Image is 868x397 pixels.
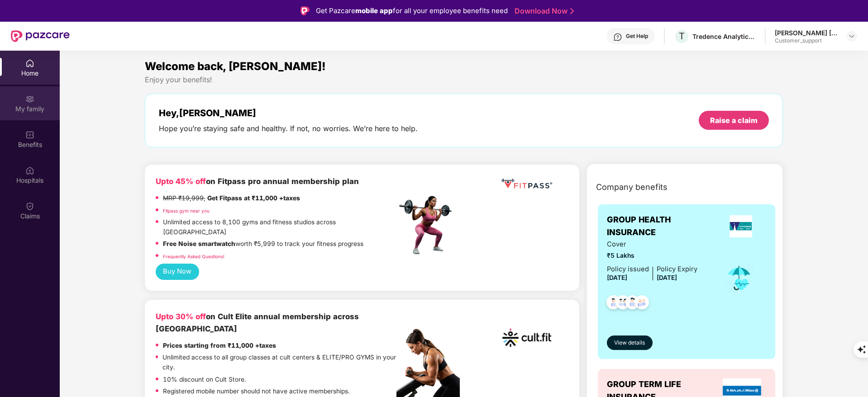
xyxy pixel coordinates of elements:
a: Frequently Asked Questions! [163,254,224,259]
img: Stroke [570,6,574,16]
p: 10% discount on Cult Store. [163,375,246,385]
img: svg+xml;base64,PHN2ZyB4bWxucz0iaHR0cDovL3d3dy53My5vcmcvMjAwMC9zdmciIHdpZHRoPSI0OC45NDMiIGhlaWdodD... [602,293,625,315]
b: on Cult Elite annual membership across [GEOGRAPHIC_DATA] [156,312,359,333]
div: [PERSON_NAME] [PERSON_NAME] [PERSON_NAME] [775,28,838,37]
img: fppp.png [500,175,554,192]
b: Upto 45% off [156,177,206,186]
img: svg+xml;base64,PHN2ZyB3aWR0aD0iMjAiIGhlaWdodD0iMjAiIHZpZXdCb3g9IjAgMCAyMCAyMCIgZmlsbD0ibm9uZSIgeG... [25,95,34,104]
strong: mobile app [355,6,393,15]
span: GROUP HEALTH INSURANCE [607,213,715,239]
span: Cover [607,239,697,250]
img: svg+xml;base64,PHN2ZyBpZD0iQ2xhaW0iIHhtbG5zPSJodHRwOi8vd3d3LnczLm9yZy8yMDAwL3N2ZyIgd2lkdGg9IjIwIi... [25,202,34,211]
div: Get Pazcare for all your employee benefits need [316,5,508,16]
img: fpp.png [396,194,460,257]
img: svg+xml;base64,PHN2ZyB4bWxucz0iaHR0cDovL3d3dy53My5vcmcvMjAwMC9zdmciIHdpZHRoPSI0OC45MTUiIGhlaWdodD... [612,293,634,315]
img: svg+xml;base64,PHN2ZyBpZD0iRHJvcGRvd24tMzJ4MzIiIHhtbG5zPSJodHRwOi8vd3d3LnczLm9yZy8yMDAwL3N2ZyIgd2... [848,33,855,40]
div: Enjoy your benefits! [145,75,783,85]
strong: Free Noise smartwatch [163,240,235,247]
span: T [679,31,685,42]
img: insurerLogo [730,215,752,237]
img: Logo [300,6,310,15]
p: Unlimited access to 8,100 gyms and fitness studios across [GEOGRAPHIC_DATA] [163,217,396,237]
img: svg+xml;base64,PHN2ZyBpZD0iSGVscC0zMngzMiIgeG1sbnM9Imh0dHA6Ly93d3cudzMub3JnLzIwMDAvc3ZnIiB3aWR0aD... [613,33,622,42]
img: svg+xml;base64,PHN2ZyB4bWxucz0iaHR0cDovL3d3dy53My5vcmcvMjAwMC9zdmciIHdpZHRoPSI0OC45NDMiIGhlaWdodD... [631,293,653,315]
img: New Pazcare Logo [11,30,70,42]
div: Hey, [PERSON_NAME] [159,108,418,118]
span: Company benefits [596,181,668,194]
span: View details [614,339,645,347]
span: ₹5 Lakhs [607,251,697,261]
span: Welcome back, [PERSON_NAME]! [145,60,326,73]
img: svg+xml;base64,PHN2ZyBpZD0iSG9tZSIgeG1sbnM9Imh0dHA6Ly93d3cudzMub3JnLzIwMDAvc3ZnIiB3aWR0aD0iMjAiIG... [25,59,34,68]
b: on Fitpass pro annual membership plan [156,177,359,186]
div: Policy Expiry [657,264,697,274]
span: [DATE] [607,274,627,281]
p: Unlimited access to all group classes at cult centers & ELITE/PRO GYMS in your city. [162,353,396,372]
del: MRP ₹19,999, [163,194,205,202]
strong: Prices starting from ₹11,000 +taxes [163,342,276,349]
div: Customer_support [775,37,838,44]
b: Upto 30% off [156,312,206,321]
button: View details [607,336,653,350]
img: svg+xml;base64,PHN2ZyB4bWxucz0iaHR0cDovL3d3dy53My5vcmcvMjAwMC9zdmciIHdpZHRoPSI0OC45NDMiIGhlaWdodD... [621,293,644,315]
button: Buy Now [156,264,199,280]
img: svg+xml;base64,PHN2ZyBpZD0iSG9zcGl0YWxzIiB4bWxucz0iaHR0cDovL3d3dy53My5vcmcvMjAwMC9zdmciIHdpZHRoPS... [25,166,34,175]
strong: Get Fitpass at ₹11,000 +taxes [207,194,300,202]
p: Registered mobile number should not have active memberships. [163,387,350,397]
div: Raise a claim [710,115,758,125]
div: Get Help [626,33,648,40]
img: icon [725,263,754,293]
div: Policy issued [607,264,649,274]
p: worth ₹5,999 to track your fitness progress [163,239,363,249]
div: Hope you’re staying safe and healthy. If not, no worries. We’re here to help. [159,124,418,133]
img: cult.png [500,311,554,365]
span: [DATE] [657,274,677,281]
a: Download Now [515,6,571,16]
a: Fitpass gym near you [163,208,210,213]
div: Tredence Analytics Solutions Private Limited [692,32,756,41]
img: svg+xml;base64,PHN2ZyBpZD0iQmVuZWZpdHMiIHhtbG5zPSJodHRwOi8vd3d3LnczLm9yZy8yMDAwL3N2ZyIgd2lkdGg9Ij... [25,130,34,139]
